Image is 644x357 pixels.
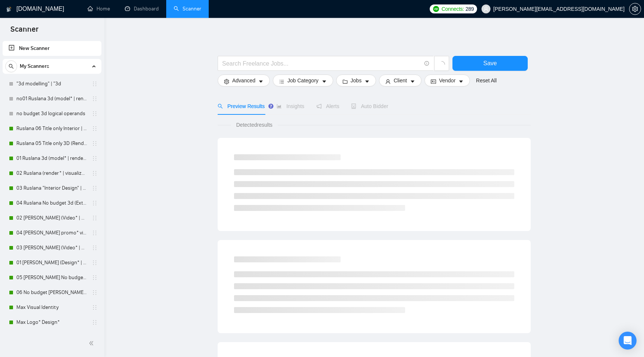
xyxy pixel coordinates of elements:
[92,200,98,206] span: holder
[88,6,110,12] a: homeHome
[452,56,528,71] button: Save
[433,6,439,12] img: upwork-logo.png
[268,103,274,110] div: Tooltip anchor
[483,59,497,68] span: Save
[5,60,17,72] button: search
[16,300,87,315] a: Max Visual Identity
[16,121,87,136] a: Ruslana 06 Title only Interior | Exterior
[218,103,265,109] span: Preview Results
[465,5,474,13] span: 289
[92,96,98,102] span: holder
[92,126,98,132] span: holder
[438,61,445,68] span: loading
[277,104,282,109] span: area-chart
[6,64,17,69] span: search
[6,3,12,15] img: logo
[16,270,87,285] a: 05 [PERSON_NAME] No budget Motion (Design* | Animat* | Graphics)
[458,79,464,84] span: caret-down
[431,79,436,84] span: idcard
[322,79,327,84] span: caret-down
[258,79,263,84] span: caret-down
[439,76,455,85] span: Vendor
[92,275,98,281] span: holder
[224,79,229,84] span: setting
[16,211,87,225] a: 02 [PERSON_NAME] (Video* | Animat*)
[273,75,333,86] button: barsJob Categorycaret-down
[16,151,87,166] a: 01 Ruslana 3d (model* | render* | artist* | visualization*)
[619,332,637,350] div: Open Intercom Messenger
[92,215,98,221] span: holder
[342,79,348,84] span: folder
[629,6,641,12] span: setting
[483,6,489,12] span: user
[16,166,87,181] a: 02 Ruslana (render* | visualization*)
[385,79,391,84] span: user
[9,41,95,56] a: New Scanner
[16,285,87,300] a: 06 No budget [PERSON_NAME] (Video* | Animat*)
[92,170,98,176] span: holder
[351,76,362,85] span: Jobs
[629,3,641,15] button: setting
[16,255,87,270] a: 01 [PERSON_NAME] (Design* | Animat* | Graphics)
[424,75,470,86] button: idcardVendorcaret-down
[351,103,388,109] span: Auto Bidder
[364,79,370,84] span: caret-down
[16,196,87,211] a: 04 Ruslana No budget 3d (Exterior* | render* | artist* | visualization*)
[316,103,340,109] span: Alerts
[16,240,87,255] a: 03 [PERSON_NAME] (Video* | Animat*)
[232,76,255,85] span: Advanced
[92,230,98,236] span: holder
[476,76,496,85] a: Reset All
[218,104,223,109] span: search
[4,24,44,40] span: Scanner
[92,319,98,325] span: holder
[394,76,407,85] span: Client
[92,245,98,251] span: holder
[222,59,421,68] input: Search Freelance Jobs...
[16,225,87,240] a: 04 [PERSON_NAME] promo* video*
[20,59,49,74] span: My Scanners
[3,41,101,56] li: New Scanner
[16,181,87,196] a: 03 Ruslana "Interior Design" | "Exterior Design" | "Interior Designer" | "Exterior Designer"
[92,155,98,161] span: holder
[16,106,87,121] a: no budget 3d logical operands
[92,185,98,191] span: holder
[379,75,422,86] button: userClientcaret-down
[92,140,98,146] span: holder
[316,104,322,109] span: notification
[92,81,98,87] span: holder
[279,79,284,84] span: bars
[92,304,98,310] span: holder
[174,6,201,12] a: searchScanner
[629,6,641,12] a: setting
[287,76,318,85] span: Job Category
[231,121,278,129] span: Detected results
[442,5,464,13] span: Connects:
[92,290,98,296] span: holder
[277,103,304,109] span: Insights
[125,6,159,12] a: dashboardDashboard
[16,76,87,91] a: "3d modelling" | "3d
[336,75,376,86] button: folderJobscaret-down
[92,260,98,266] span: holder
[16,91,87,106] a: no01 Ruslana 3d (model* | render* | artist* | visualization*)
[424,61,429,66] span: info-circle
[92,111,98,117] span: holder
[89,339,96,347] span: double-left
[218,75,270,86] button: settingAdvancedcaret-down
[16,315,87,330] a: Max Logo* Design*
[410,79,415,84] span: caret-down
[351,104,356,109] span: robot
[16,136,87,151] a: Ruslana 05 Title only 3D (Render* | visual* | Architect*)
